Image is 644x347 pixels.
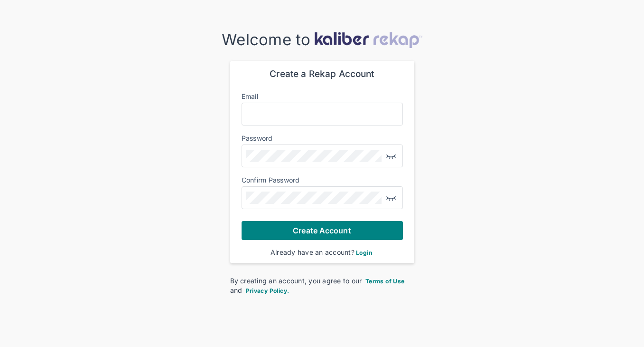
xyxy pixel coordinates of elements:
label: Password [242,134,273,142]
img: eye-closed.fa43b6e4.svg [385,150,397,162]
div: Create a Rekap Account [242,68,403,80]
label: Email [242,92,258,100]
span: Privacy Policy. [246,287,289,294]
label: Confirm Password [242,176,300,184]
a: Login [355,248,373,256]
div: By creating an account, you agree to our and [230,276,414,295]
span: Login [356,249,372,256]
a: Privacy Policy. [244,286,291,294]
span: Terms of Use [365,278,405,285]
span: Create Account [293,226,351,235]
img: eye-closed.fa43b6e4.svg [385,192,397,203]
a: Terms of Use [364,277,406,285]
div: Already have an account? [242,248,403,257]
button: Create Account [242,221,403,240]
